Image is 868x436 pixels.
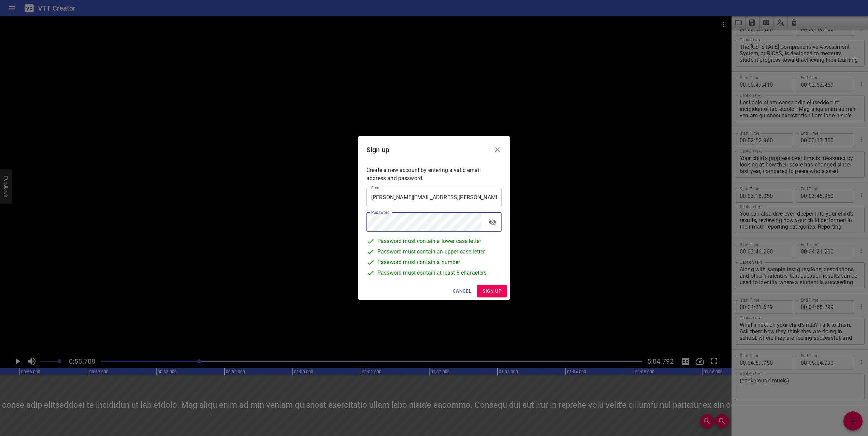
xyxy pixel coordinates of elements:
button: Close [489,142,506,158]
span: Password must contain at least 8 characters [377,269,487,279]
span: Sign up [482,287,502,295]
span: Cancel [453,287,472,295]
p: Create a new account by entering a valid email address and password. [366,166,502,183]
span: Password must contain an upper case letter [377,248,485,258]
span: Password must contain a lower case letter [377,237,481,248]
h6: Sign up [366,144,389,155]
span: Password must contain a number [377,258,460,269]
button: Cancel [450,285,474,297]
button: Sign up [477,285,507,297]
button: toggle password visibility [484,214,501,230]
